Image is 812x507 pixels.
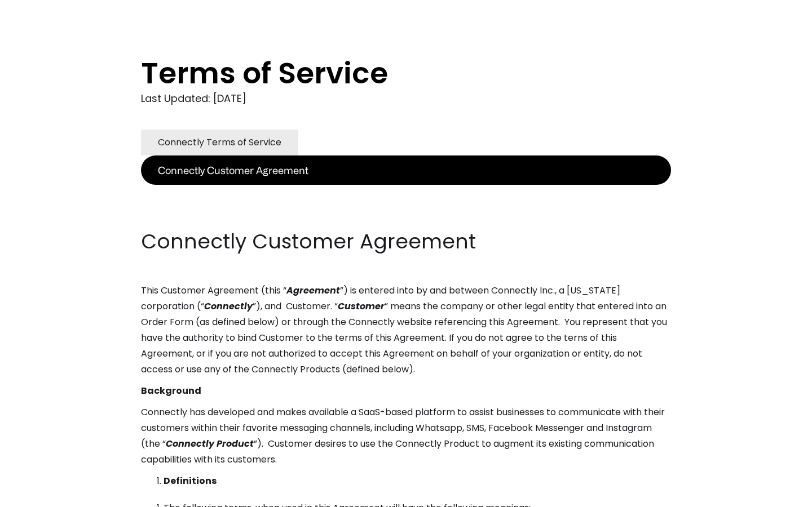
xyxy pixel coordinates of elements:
[141,228,671,256] h2: Connectly Customer Agreement
[166,437,254,450] em: Connectly Product
[23,487,68,503] ul: Language list
[141,56,626,90] h1: Terms of Service
[158,162,308,178] div: Connectly Customer Agreement
[141,185,671,201] p: ‍
[286,284,340,297] em: Agreement
[204,300,253,313] em: Connectly
[141,384,201,397] strong: Background
[141,90,671,107] div: Last Updated: [DATE]
[141,206,671,222] p: ‍
[338,300,385,313] em: Customer
[158,135,281,150] div: Connectly Terms of Service
[141,283,671,377] p: This Customer Agreement (this “ ”) is entered into by and between Connectly Inc., a [US_STATE] co...
[11,486,68,503] aside: Language selected: English
[164,474,217,487] strong: Definitions
[141,404,671,468] p: Connectly has developed and makes available a SaaS-based platform to assist businesses to communi...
